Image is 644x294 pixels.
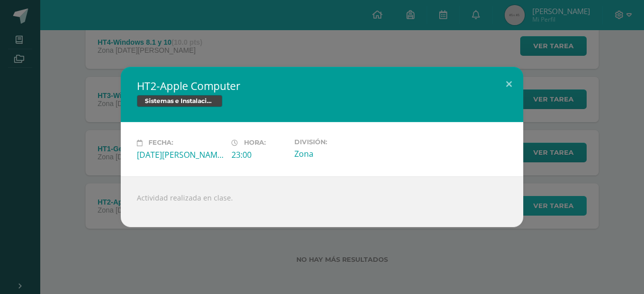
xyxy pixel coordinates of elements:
span: Hora: [244,139,266,147]
span: Fecha: [148,139,173,147]
div: 23:00 [231,149,286,160]
div: [DATE][PERSON_NAME] [137,149,223,160]
button: Close (Esc) [495,67,523,101]
span: Sistemas e Instalación de Software [137,95,222,107]
div: Zona [294,148,381,159]
div: Actividad realizada en clase. [121,176,523,227]
label: División: [294,138,381,146]
h2: HT2-Apple Computer [137,79,507,93]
